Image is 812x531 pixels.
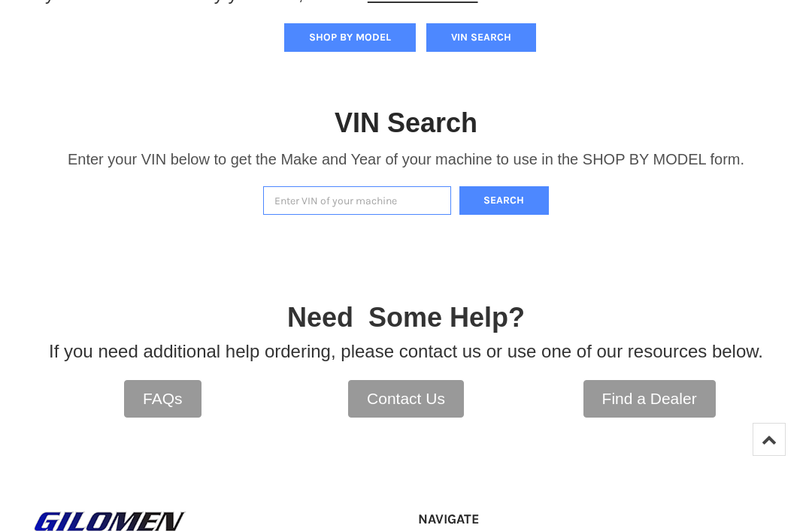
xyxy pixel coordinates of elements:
a: FAQs [124,380,201,418]
a: Top of Page [753,423,786,456]
button: Search [459,186,550,216]
p: Enter your VIN below to get the Make and Year of your machine to use in the SHOP BY MODEL form. [68,148,744,170]
h1: VIN Search [335,106,477,140]
a: Find a Dealer [583,380,716,418]
p: Need Some Help? [287,297,525,338]
input: Enter VIN of your machine [263,186,451,216]
a: Contact Us [348,380,464,418]
button: VIN SEARCH [426,23,536,52]
h5: Navigate [418,511,526,528]
p: If you need additional help ordering, please contact us or use one of our resources below. [49,338,763,365]
button: SHOP BY MODEL [284,23,416,52]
